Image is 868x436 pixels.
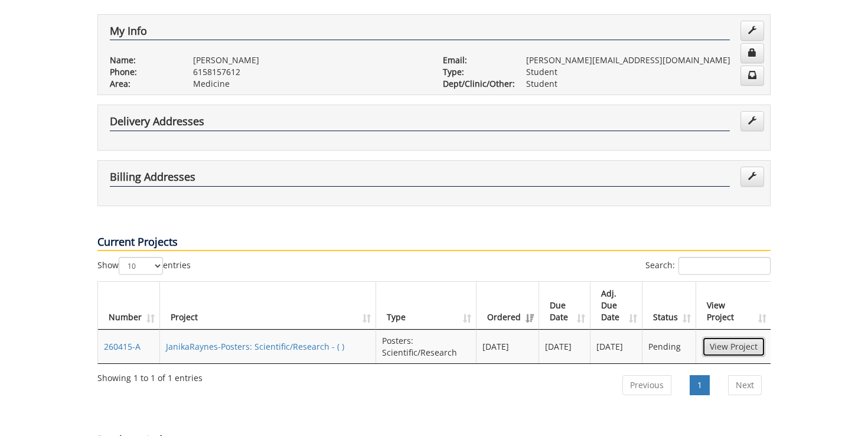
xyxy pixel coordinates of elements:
[110,54,175,66] p: Name:
[642,330,696,363] td: Pending
[740,43,764,63] a: Change Password
[526,66,758,78] p: Student
[97,367,203,384] div: Showing 1 to 1 of 1 entries
[193,78,425,90] p: Medicine
[590,330,642,363] td: [DATE]
[642,282,696,330] th: Status: activate to sort column ascending
[728,375,762,395] a: Next
[539,282,591,330] th: Due Date: activate to sort column ascending
[110,116,730,131] h4: Delivery Addresses
[443,66,508,78] p: Type:
[622,375,671,395] a: Previous
[696,282,771,330] th: View Project: activate to sort column ascending
[110,66,175,78] p: Phone:
[702,337,765,357] a: View Project
[160,282,376,330] th: Project: activate to sort column ascending
[110,25,730,41] h4: My Info
[526,54,758,66] p: [PERSON_NAME][EMAIL_ADDRESS][DOMAIN_NAME]
[104,341,141,352] a: 260415-A
[193,54,425,66] p: [PERSON_NAME]
[740,111,764,131] a: Edit Addresses
[119,257,163,275] select: Showentries
[376,330,477,363] td: Posters: Scientific/Research
[590,282,642,330] th: Adj. Due Date: activate to sort column ascending
[97,257,191,275] label: Show entries
[193,66,425,78] p: 6158157612
[740,167,764,187] a: Edit Addresses
[690,375,710,395] a: 1
[376,282,477,330] th: Type: activate to sort column ascending
[526,78,758,90] p: Student
[110,78,175,90] p: Area:
[740,66,764,86] a: Change Communication Preferences
[166,341,344,352] a: JanikaRaynes-Posters: Scientific/Research - ( )
[443,54,508,66] p: Email:
[97,235,771,251] p: Current Projects
[110,171,730,187] h4: Billing Addresses
[443,78,508,90] p: Dept/Clinic/Other:
[678,257,771,275] input: Search:
[645,257,771,275] label: Search:
[539,330,591,363] td: [DATE]
[477,330,539,363] td: [DATE]
[477,282,539,330] th: Ordered: activate to sort column ascending
[98,282,160,330] th: Number: activate to sort column ascending
[740,21,764,41] a: Edit Info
